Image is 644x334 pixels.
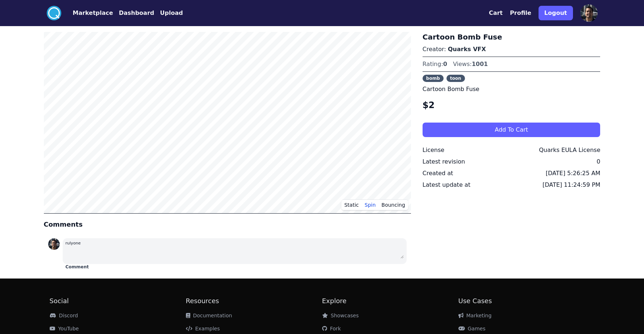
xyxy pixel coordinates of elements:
div: [DATE] 11:24:59 PM [543,181,601,189]
button: Profile [510,9,531,17]
a: Upload [154,9,183,17]
div: Quarks EULA License [539,146,600,154]
small: rulyone [66,241,81,246]
a: Logout [539,3,573,23]
h3: Cartoon Bomb Fuse [423,32,601,42]
span: 0 [443,61,447,67]
div: Latest revision [423,157,465,166]
button: Logout [539,6,573,20]
button: Upload [160,9,183,17]
div: Created at [423,169,453,178]
div: Views: [453,60,488,69]
span: 1001 [472,61,488,67]
span: toon [446,75,465,82]
button: Marketplace [73,9,113,17]
div: 0 [597,157,600,166]
a: Fork [322,326,341,331]
a: Documentation [186,313,232,318]
button: Static [341,199,362,210]
button: Bouncing [379,199,408,210]
a: Discord [50,313,78,318]
button: Add To Cart [423,123,601,137]
a: Marketing [458,313,492,318]
div: [DATE] 5:26:25 AM [546,169,601,178]
h4: $2 [423,99,601,111]
button: Spin [362,199,379,210]
p: Cartoon Bomb Fuse [423,85,601,94]
a: Quarks VFX [448,46,486,53]
div: Latest update at [423,181,470,189]
h2: Resources [186,296,322,306]
h2: Explore [322,296,458,306]
a: Showcases [322,313,359,318]
div: License [423,146,444,154]
p: Creator: [423,45,601,54]
span: bomb [423,75,444,82]
h2: Use Cases [458,296,595,306]
h4: Comments [44,219,411,230]
a: Dashboard [113,9,154,17]
a: Marketplace [61,9,113,17]
img: profile [48,238,60,250]
button: Cart [489,9,503,17]
button: Dashboard [119,9,154,17]
h2: Social [50,296,186,306]
a: Games [458,326,486,331]
a: Examples [186,326,220,331]
img: profile [580,4,598,22]
button: Comment [66,264,89,270]
div: Rating: [423,60,447,69]
a: YouTube [50,326,79,331]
